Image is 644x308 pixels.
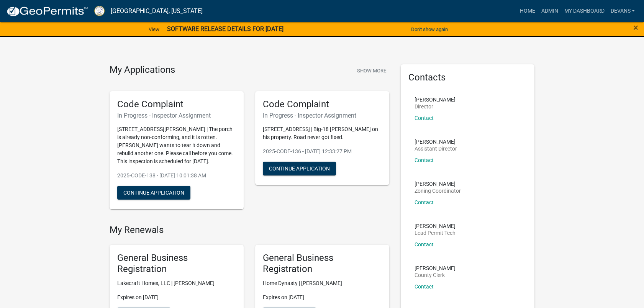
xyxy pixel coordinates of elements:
p: County Clerk [415,272,456,278]
a: My Dashboard [561,4,607,18]
img: Putnam County, Georgia [94,6,105,16]
a: Contact [415,283,434,290]
p: Assistant Director [415,146,457,151]
button: Show More [354,64,389,77]
p: [PERSON_NAME] [415,181,461,187]
h5: General Business Registration [117,252,236,275]
a: Contact [415,241,434,247]
button: Close [633,23,638,32]
a: View [146,23,162,36]
p: Director [415,104,456,109]
p: Home Dynasty | [PERSON_NAME] [263,279,382,287]
button: Continue Application [263,162,336,175]
p: [STREET_ADDRESS] | Big-18 [PERSON_NAME] on his property. Road never got fixed. [263,125,382,141]
a: Contact [415,157,434,163]
p: [PERSON_NAME] [415,97,456,102]
h5: Contacts [408,72,527,83]
span: × [633,22,638,33]
p: Expires on [DATE] [263,293,382,301]
p: [PERSON_NAME] [415,223,456,229]
h6: In Progress - Inspector Assignment [263,112,382,119]
p: [PERSON_NAME] [415,265,456,271]
p: Zoning Coordinator [415,188,461,193]
h5: Code Complaint [117,99,236,110]
p: Lead Permit Tech [415,230,456,236]
button: Continue Application [117,186,190,200]
p: 2025-CODE-136 - [DATE] 12:33:27 PM [263,147,382,156]
p: Expires on [DATE] [117,293,236,301]
h5: General Business Registration [263,252,382,275]
strong: SOFTWARE RELEASE DETAILS FOR [DATE] [167,25,283,33]
h5: Code Complaint [263,99,382,110]
a: Admin [538,4,561,18]
a: Contact [415,115,434,121]
button: Don't show again [408,23,451,36]
a: Contact [415,199,434,205]
a: devans [607,4,638,18]
a: [GEOGRAPHIC_DATA], [US_STATE] [111,5,203,18]
a: Home [516,4,538,18]
h6: In Progress - Inspector Assignment [117,112,236,119]
p: [STREET_ADDRESS][PERSON_NAME] | The porch is already non-conforming, and it is rotten. [PERSON_NA... [117,125,236,165]
p: Lakecraft Homes, LLC | [PERSON_NAME] [117,279,236,287]
p: 2025-CODE-138 - [DATE] 10:01:38 AM [117,172,236,180]
h4: My Applications [110,64,175,76]
p: [PERSON_NAME] [415,139,457,144]
h4: My Renewals [110,224,389,236]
